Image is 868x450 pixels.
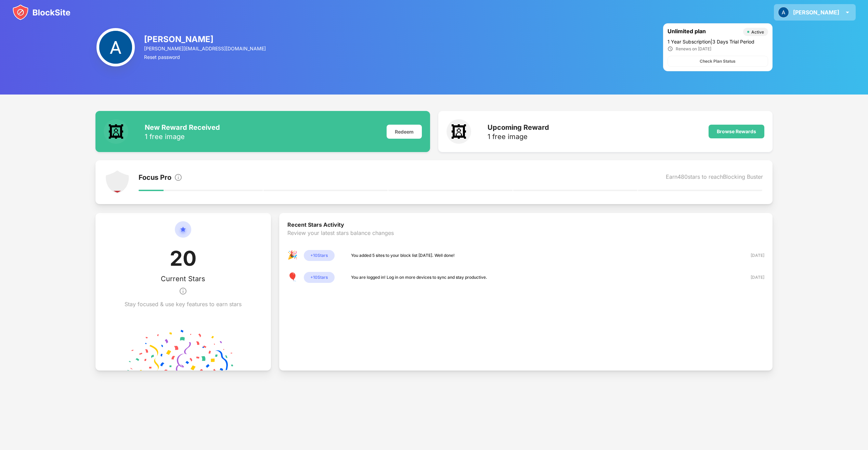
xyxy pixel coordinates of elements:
[668,28,740,36] div: Unlimited plan
[144,34,267,44] div: [PERSON_NAME]
[161,275,205,283] div: Current Stars
[287,221,764,229] div: Recent Stars Activity
[793,9,839,16] div: [PERSON_NAME]
[287,250,298,261] div: 🎉
[740,274,764,281] div: [DATE]
[175,221,191,246] img: circle-star.svg
[12,4,70,21] img: blocksite-icon.svg
[488,123,549,132] div: Upcoming Reward
[144,54,267,60] div: Reset password
[128,329,238,371] img: points-confetti.svg
[179,283,187,299] img: info.svg
[304,250,335,261] div: + 10 Stars
[304,272,335,283] div: + 10 Stars
[488,133,549,140] div: 1 free image
[125,301,242,308] div: Stay focused & use key features to earn stars
[105,170,130,195] img: points-level-1.svg
[96,28,135,66] img: ACg8ocKObVSgPh_yOrvX5FLB2sJ9fcCFFp2yG2seTZZqCTAvBEfJRw=s96-c
[104,119,128,144] div: 🖼
[778,7,789,18] img: ACg8ocKObVSgPh_yOrvX5FLB2sJ9fcCFFp2yG2seTZZqCTAvBEfJRw=s96-c
[170,246,196,275] div: 20
[700,58,736,65] div: Check Plan Status
[740,252,764,259] div: [DATE]
[387,125,422,139] div: Redeem
[446,119,471,144] div: 🖼
[139,173,171,183] div: Focus Pro
[144,46,267,51] div: [PERSON_NAME][EMAIL_ADDRESS][DOMAIN_NAME]
[751,29,764,35] div: Active
[668,46,673,52] img: clock_ic.svg
[174,173,182,182] img: info.svg
[666,173,763,183] div: Earn 480 stars to reach Blocking Buster
[676,46,711,51] div: Renews on [DATE]
[351,274,487,281] div: You are logged in! Log in on more devices to sync and stay productive.
[145,123,220,132] div: New Reward Received
[145,133,220,140] div: 1 free image
[287,229,764,250] div: Review your latest stars balance changes
[717,129,756,134] div: Browse Rewards
[668,39,768,45] div: 1 Year Subscription | 3 Days Trial Period
[351,252,455,259] div: You added 5 sites to your block list [DATE]. Well done!
[287,272,298,283] div: 🎈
